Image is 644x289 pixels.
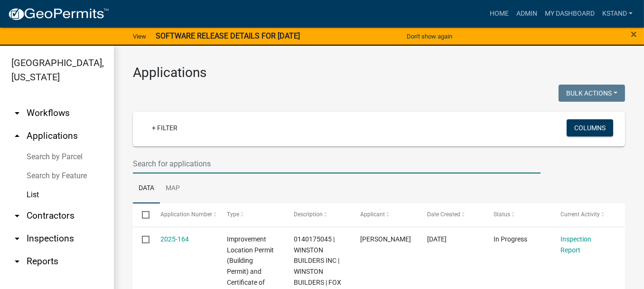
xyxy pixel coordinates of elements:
[494,235,527,243] span: In Progress
[360,235,411,243] span: Keith Winston
[133,203,151,226] datatable-header-cell: Select
[360,211,385,218] span: Applicant
[403,29,456,44] button: Don't show again
[11,107,23,119] i: arrow_drop_down
[294,211,323,218] span: Description
[144,119,185,136] a: + Filter
[11,210,23,222] i: arrow_drop_down
[631,28,637,41] span: ×
[513,5,541,23] a: Admin
[541,5,598,23] a: My Dashboard
[11,130,23,142] i: arrow_drop_up
[560,211,600,218] span: Current Activity
[351,203,418,226] datatable-header-cell: Applicant
[631,29,637,40] button: Close
[418,203,485,226] datatable-header-cell: Date Created
[151,203,218,226] datatable-header-cell: Application Number
[11,233,23,244] i: arrow_drop_down
[227,211,239,218] span: Type
[427,211,460,218] span: Date Created
[559,85,625,102] button: Bulk Actions
[284,203,351,226] datatable-header-cell: Description
[485,203,551,226] datatable-header-cell: Status
[133,154,541,173] input: Search for applications
[551,203,618,226] datatable-header-cell: Current Activity
[486,5,513,23] a: Home
[160,211,212,218] span: Application Number
[11,256,23,267] i: arrow_drop_down
[598,5,636,23] a: kstand
[160,173,186,204] a: Map
[156,31,300,40] strong: SOFTWARE RELEASE DETAILS FOR [DATE]
[494,211,510,218] span: Status
[129,29,150,44] a: View
[160,235,189,243] a: 2025-164
[427,235,447,243] span: 10/08/2025
[133,173,160,204] a: Data
[567,119,613,136] button: Columns
[133,65,625,81] h3: Applications
[218,203,285,226] datatable-header-cell: Type
[560,235,591,254] a: Inspection Report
